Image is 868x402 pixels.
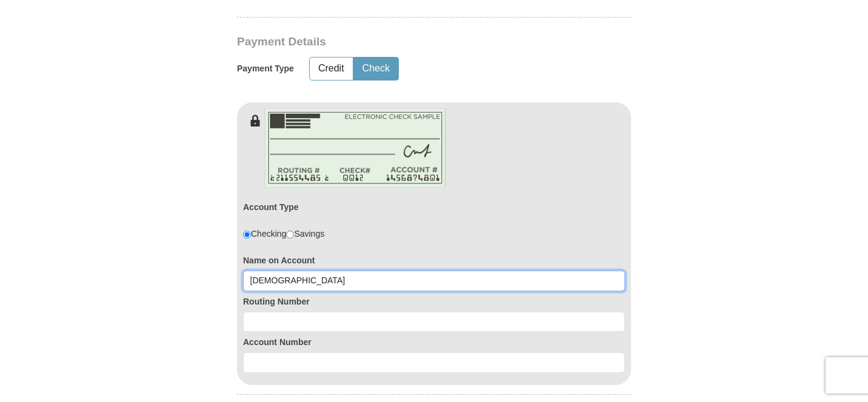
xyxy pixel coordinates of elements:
[243,336,625,348] label: Account Number
[310,58,353,80] button: Credit
[264,108,446,188] img: check-en.png
[243,201,299,213] label: Account Type
[237,35,546,49] h3: Payment Details
[354,58,398,80] button: Check
[237,64,294,74] h5: Payment Type
[243,228,324,240] div: Checking Savings
[243,295,625,308] label: Routing Number
[243,254,625,266] label: Name on Account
